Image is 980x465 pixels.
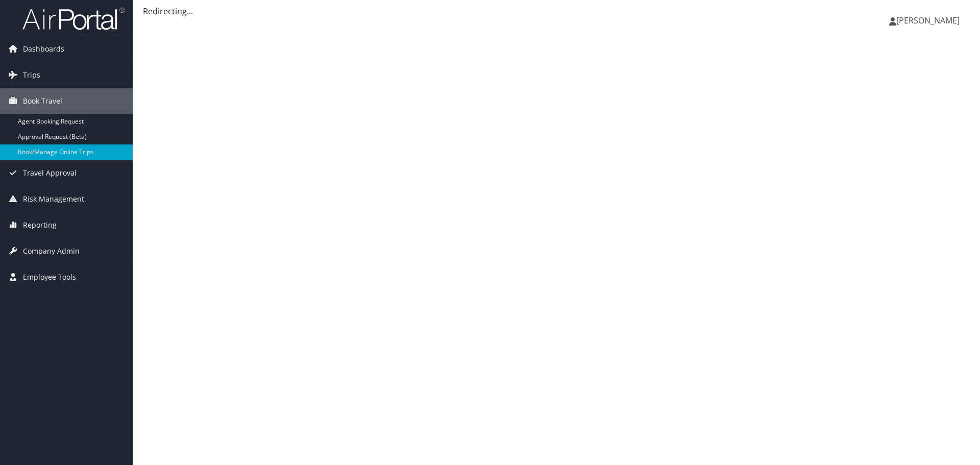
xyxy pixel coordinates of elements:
[23,212,57,238] span: Reporting
[889,5,970,36] a: [PERSON_NAME]
[23,62,40,88] span: Trips
[143,5,970,17] div: Redirecting...
[22,7,125,31] img: airportal-logo.png
[23,160,77,186] span: Travel Approval
[23,36,64,62] span: Dashboards
[23,88,62,114] span: Book Travel
[23,264,76,290] span: Employee Tools
[23,186,84,212] span: Risk Management
[896,15,960,26] span: [PERSON_NAME]
[23,238,80,264] span: Company Admin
